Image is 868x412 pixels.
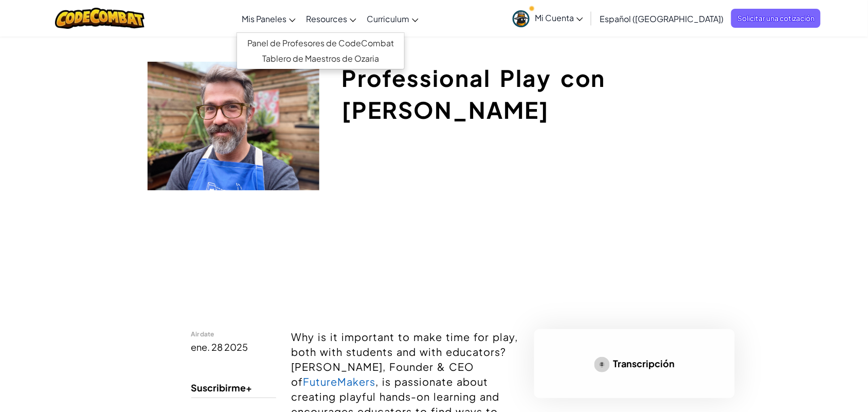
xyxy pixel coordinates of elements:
a: Español ([GEOGRAPHIC_DATA]) [594,5,729,32]
span: Curriculum [367,13,409,24]
img: avatar [513,10,530,27]
span: Mi Cuenta [535,12,583,23]
span: Resources [306,13,347,24]
a: Mi Cuenta [508,2,588,34]
a: Solicitar una cotización [731,9,821,28]
a: FutureMakers [303,375,376,388]
a: Curriculum [361,5,424,32]
span: Mis Paneles [242,13,286,24]
div: ene. 28 2025 [191,339,276,354]
span: Transcripción [611,357,675,369]
img: Transcript Icon [594,357,610,372]
img: CodeCombat logo [55,8,145,29]
img: Guest Image [148,62,319,190]
a: Panel de Profesores de CodeCombat [237,35,404,51]
div: Suscribirme+ [191,380,276,398]
div: Air date [191,329,276,339]
h1: [PERSON_NAME] [341,94,677,126]
a: Tablero de Maestros de Ozaria [237,51,404,66]
h1: Professional Play con [341,62,643,94]
a: Mis Paneles [237,5,301,32]
span: Español ([GEOGRAPHIC_DATA]) [600,13,724,24]
a: Resources [301,5,361,32]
